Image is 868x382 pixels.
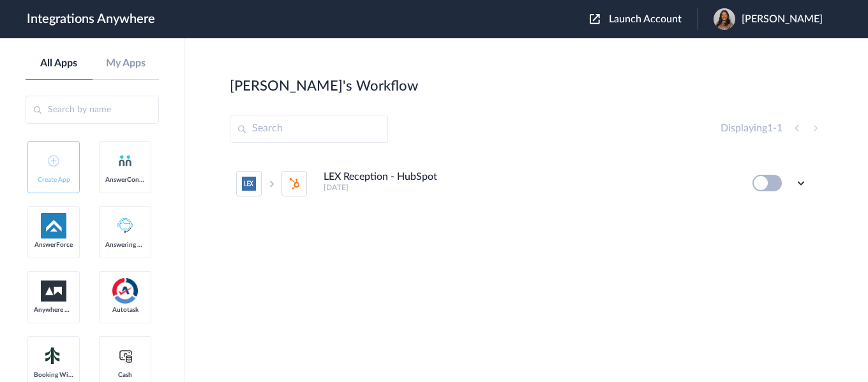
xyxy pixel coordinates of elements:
[105,371,145,379] span: Cash
[26,57,93,70] a: All Apps
[230,78,418,94] h2: [PERSON_NAME]'s Workflow
[742,13,823,26] span: [PERSON_NAME]
[27,11,155,27] h1: Integrations Anywhere
[590,13,698,26] button: Launch Account
[767,123,773,133] span: 1
[41,213,66,239] img: af-app-logo.svg
[34,241,73,249] span: AnswerForce
[324,183,735,192] h5: [DATE]
[34,306,73,314] span: Anywhere Works
[93,57,160,70] a: My Apps
[26,96,159,124] input: Search by name
[48,155,59,166] img: add-icon.svg
[105,241,145,249] span: Answering Service
[117,153,133,168] img: answerconnect-logo.svg
[721,122,782,135] h4: Displaying -
[117,348,133,364] img: cash-logo.svg
[777,123,782,133] span: 1
[230,115,388,143] input: Search
[112,213,138,239] img: Answering_service.png
[105,306,145,314] span: Autotask
[112,278,138,304] img: autotask.png
[34,371,73,379] span: Booking Widget
[105,176,145,184] span: AnswerConnect
[41,344,66,367] img: Setmore_Logo.svg
[590,14,600,24] img: launch-acct-icon.svg
[34,176,73,184] span: Create App
[41,281,66,302] img: aww.png
[324,171,437,183] h4: LEX Reception - HubSpot
[714,8,735,30] img: lex-web-18.JPG
[609,14,682,24] span: Launch Account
